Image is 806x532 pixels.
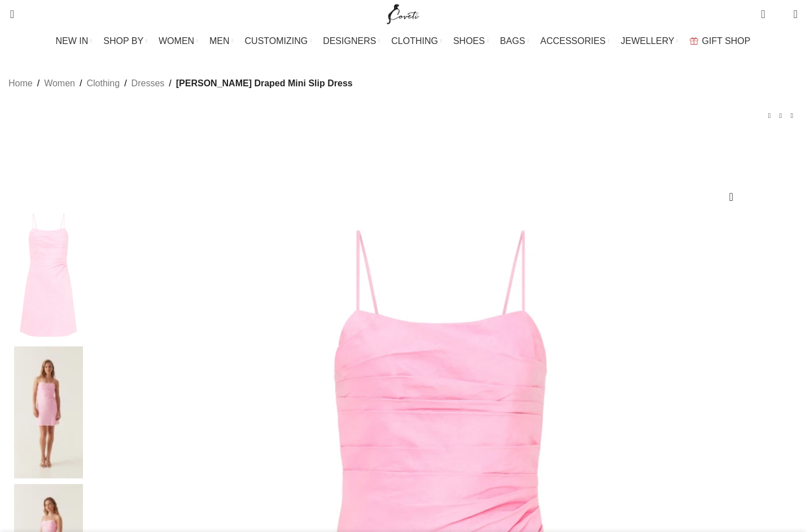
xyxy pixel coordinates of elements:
[103,36,143,46] span: SHOP BY
[764,110,775,121] a: Previous product
[500,36,525,46] span: BAGS
[209,30,233,52] a: MEN
[159,30,198,52] a: WOMEN
[786,110,798,121] a: Next product
[776,11,785,20] span: 0
[762,6,770,14] span: 0
[3,30,803,52] div: Main navigation
[500,30,529,52] a: BAGS
[44,76,75,91] a: Women
[453,30,489,52] a: SHOES
[323,36,376,46] span: DESIGNERS
[209,36,230,46] span: MEN
[159,36,194,46] span: WOMEN
[323,30,380,52] a: DESIGNERS
[8,76,33,91] a: Home
[86,76,120,91] a: Clothing
[384,8,422,18] a: Site logo
[690,30,751,52] a: GIFT SHOP
[176,76,353,91] span: [PERSON_NAME] Draped Mini Slip Dress
[621,30,678,52] a: JEWELLERY
[56,36,89,46] span: NEW IN
[14,346,83,478] img: aje dress
[540,36,606,46] span: ACCESSORIES
[3,3,14,25] a: Search
[702,36,751,46] span: GIFT SHOP
[690,37,698,45] img: GiftBag
[103,30,147,52] a: SHOP BY
[391,30,442,52] a: CLOTHING
[56,30,93,52] a: NEW IN
[245,36,308,46] span: CUSTOMIZING
[621,36,674,46] span: JEWELLERY
[540,30,610,52] a: ACCESSORIES
[774,3,785,25] div: My Wishlist
[245,30,312,52] a: CUSTOMIZING
[391,36,438,46] span: CLOTHING
[14,209,83,341] img: Aje Ivory dress
[8,76,353,91] nav: Breadcrumb
[755,3,770,25] a: 0
[453,36,485,46] span: SHOES
[132,76,165,91] a: Dresses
